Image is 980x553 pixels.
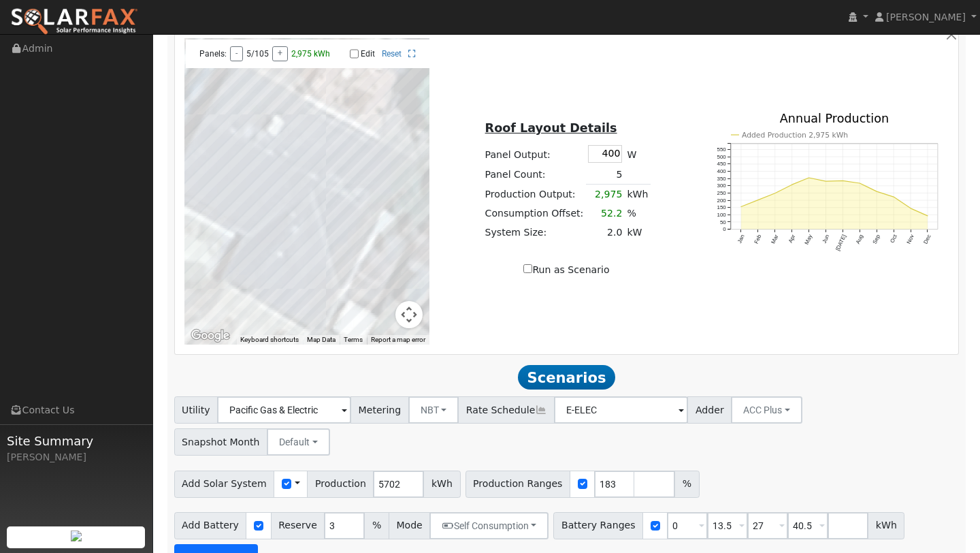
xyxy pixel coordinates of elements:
[483,143,586,165] td: Panel Output:
[674,471,699,498] span: %
[927,215,929,217] circle: onclick=""
[868,512,904,539] span: kWh
[174,512,247,539] span: Add Battery
[753,234,763,245] text: Feb
[787,234,797,244] text: Apr
[893,196,895,198] circle: onclick=""
[586,204,625,223] td: 52.2
[458,396,555,424] span: Rate Schedule
[736,234,746,244] text: Jan
[886,12,966,22] span: [PERSON_NAME]
[361,49,375,59] label: Edit
[465,471,570,498] span: Production Ranges
[757,199,759,201] circle: onclick=""
[382,49,402,59] a: Reset
[271,512,325,539] span: Reserve
[429,512,549,539] button: Self Consumption
[855,234,864,245] text: Aug
[485,121,617,135] u: Roof Layout Details
[554,396,688,424] input: Select a Rate Schedule
[307,471,374,498] span: Production
[230,46,243,61] button: -
[859,183,861,185] circle: onclick=""
[717,146,726,153] text: 550
[483,204,586,223] td: Consumption Offset:
[217,396,351,424] input: Select a Utility
[835,234,848,252] text: [DATE]
[408,396,459,424] button: NBT
[483,165,586,185] td: Panel Count:
[625,143,651,165] td: W
[586,165,625,185] td: 5
[717,168,726,174] text: 400
[240,335,299,345] button: Keyboard shortcuts
[174,396,218,424] span: Utility
[821,234,831,244] text: Jun
[188,327,233,345] a: Open this area in Google Maps (opens a new window)
[307,335,336,345] button: Map Data
[408,49,416,59] a: Full Screen
[272,46,288,61] button: +
[804,234,814,246] text: May
[389,512,430,539] span: Mode
[906,234,915,245] text: Nov
[872,234,881,245] text: Sep
[731,396,802,424] button: ACC Plus
[910,207,912,209] circle: onclick=""
[717,161,726,168] text: 450
[717,212,726,218] text: 100
[808,176,810,178] circle: onclick=""
[717,204,726,210] text: 150
[687,396,732,424] span: Adder
[291,49,330,59] span: 2,975 kWh
[717,176,726,182] text: 350
[267,428,330,456] button: Default
[483,185,586,204] td: Production Output:
[723,226,726,232] text: 0
[717,197,726,204] text: 200
[774,192,776,194] circle: onclick=""
[923,234,932,245] text: Dec
[625,223,651,242] td: kW
[825,180,827,183] circle: onclick=""
[246,49,269,59] span: 5/105
[889,234,899,244] text: Oct
[71,531,82,541] img: retrieve
[742,131,848,140] text: Added Production 2,975 kWh
[364,512,389,539] span: %
[780,112,889,125] text: Annual Production
[518,365,615,390] span: Scenarios
[586,223,625,242] td: 2.0
[174,471,275,498] span: Add Solar System
[344,336,363,343] a: Terms
[483,223,586,242] td: System Size:
[625,185,651,204] td: kWh
[740,206,742,208] circle: onclick=""
[842,180,844,182] circle: onclick=""
[717,190,726,196] text: 250
[586,185,625,204] td: 2,975
[625,204,651,223] td: %
[174,428,268,456] span: Snapshot Month
[7,432,146,450] span: Site Summary
[10,7,138,36] img: SolarFax
[350,396,409,424] span: Metering
[7,450,146,464] div: [PERSON_NAME]
[371,336,425,343] a: Report a map error
[720,219,726,225] text: 50
[770,234,780,245] text: Mar
[553,512,643,539] span: Battery Ranges
[876,191,878,193] circle: onclick=""
[523,263,609,277] label: Run as Scenario
[717,154,726,160] text: 500
[188,327,233,345] img: Google
[791,184,793,186] circle: onclick=""
[199,49,227,59] span: Panels:
[423,471,460,498] span: kWh
[523,264,532,273] input: Run as Scenario
[395,301,423,328] button: Map camera controls
[717,183,726,189] text: 300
